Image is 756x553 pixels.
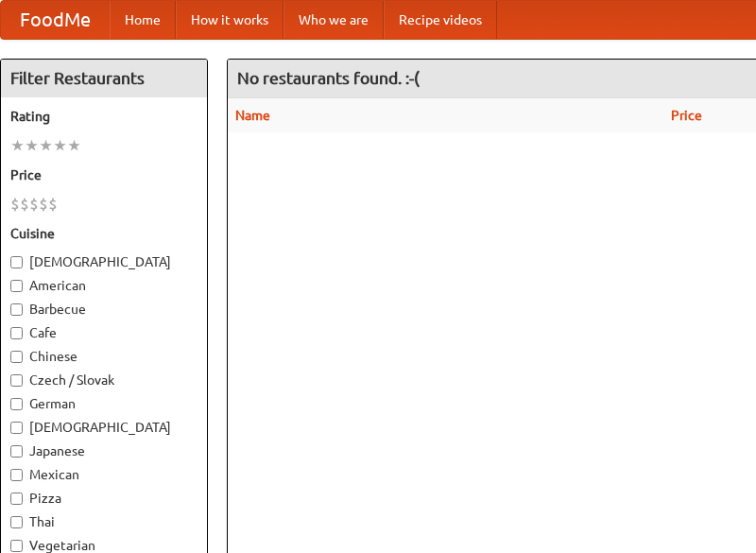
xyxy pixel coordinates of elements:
input: Czech / Slovak [10,374,23,387]
label: American [10,276,198,295]
input: German [10,398,23,410]
input: Japanese [10,445,23,458]
li: ★ [53,135,67,156]
label: Cafe [10,323,198,342]
a: Price [671,108,702,123]
label: Barbecue [10,300,198,319]
a: Home [110,1,176,39]
input: American [10,280,23,292]
label: German [10,394,198,413]
h4: Filter Restaurants [1,60,207,97]
ng-pluralize: No restaurants found. :-( [237,69,420,87]
input: Cafe [10,327,23,339]
li: $ [48,194,58,215]
a: FoodMe [1,1,110,39]
input: Pizza [10,493,23,505]
label: [DEMOGRAPHIC_DATA] [10,418,198,437]
li: ★ [10,135,25,156]
input: Barbecue [10,303,23,316]
h5: Cuisine [10,224,198,243]
label: [DEMOGRAPHIC_DATA] [10,252,198,271]
input: Vegetarian [10,540,23,552]
li: $ [10,194,20,215]
a: Who we are [283,1,384,39]
li: ★ [25,135,39,156]
label: Czech / Slovak [10,371,198,389]
a: Recipe videos [384,1,497,39]
li: ★ [67,135,81,156]
label: Thai [10,512,198,531]
input: [DEMOGRAPHIC_DATA] [10,256,23,268]
input: Mexican [10,469,23,481]
li: $ [20,194,29,215]
a: How it works [176,1,283,39]
input: Thai [10,516,23,528]
label: Japanese [10,441,198,460]
input: [DEMOGRAPHIC_DATA] [10,422,23,434]
label: Pizza [10,489,198,508]
li: ★ [39,135,53,156]
h5: Price [10,165,198,184]
label: Mexican [10,465,198,484]
li: $ [29,194,39,215]
input: Chinese [10,351,23,363]
h5: Rating [10,107,198,126]
li: $ [39,194,48,215]
a: Name [235,108,270,123]
label: Chinese [10,347,198,366]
